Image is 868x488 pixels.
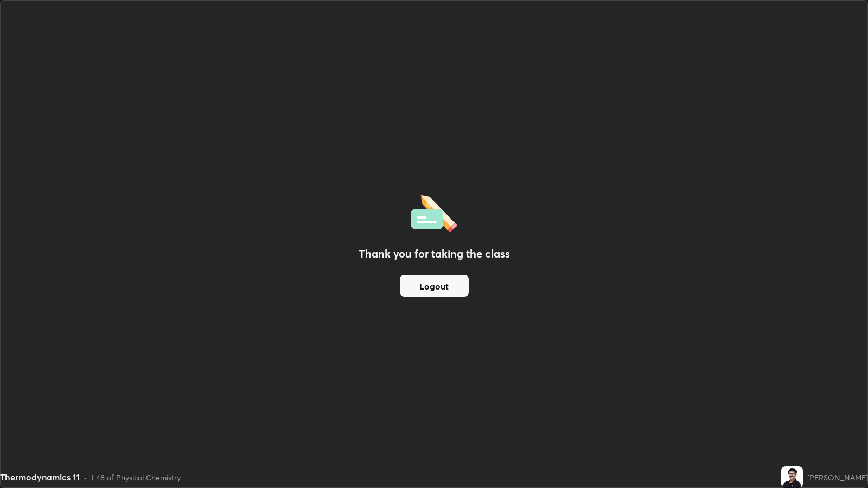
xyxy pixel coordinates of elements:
[84,472,87,483] div: •
[807,472,868,483] div: [PERSON_NAME]
[411,191,457,233] img: offlineFeedback.1438e8b3.svg
[359,246,510,262] h2: Thank you for taking the class
[400,275,469,297] button: Logout
[781,466,803,488] img: 72c9a83e1b064c97ab041d8a51bfd15e.jpg
[92,472,181,483] div: L48 of Physical Chemistry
